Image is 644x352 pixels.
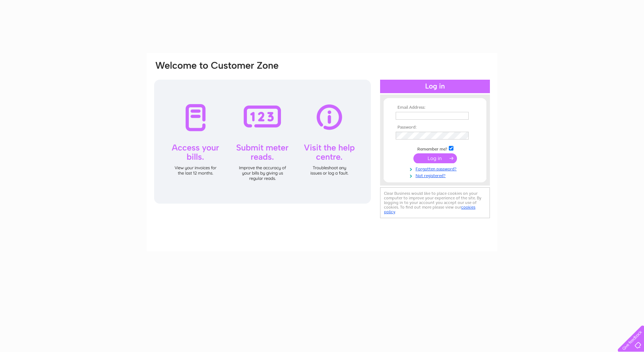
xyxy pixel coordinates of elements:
[396,165,476,172] a: Forgotten password?
[413,153,457,163] input: Submit
[384,205,475,214] a: cookies policy
[396,172,476,178] a: Not registered?
[394,105,476,110] th: Email Address:
[394,145,476,152] td: Remember me?
[380,187,490,218] div: Clear Business would like to place cookies on your computer to improve your experience of the sit...
[394,125,476,130] th: Password:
